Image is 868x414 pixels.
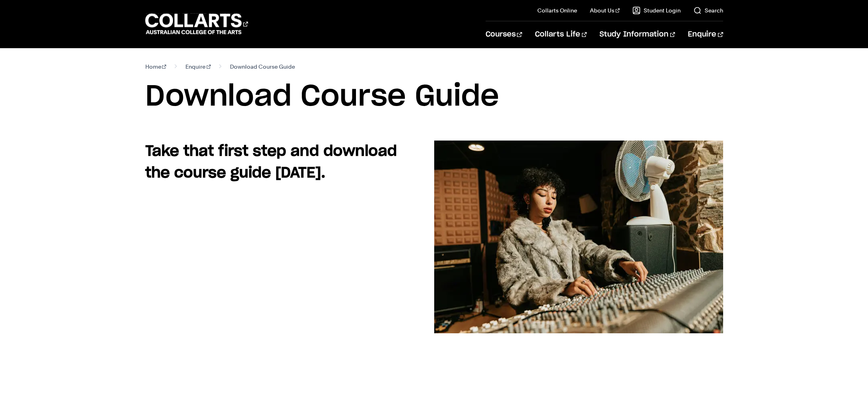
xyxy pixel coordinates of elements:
[145,144,397,180] strong: Take that first step and download the course guide [DATE].
[590,6,620,14] a: About Us
[693,6,723,14] a: Search
[486,21,522,48] a: Courses
[632,6,681,14] a: Student Login
[145,79,723,115] h1: Download Course Guide
[537,6,577,14] a: Collarts Online
[600,21,675,48] a: Study Information
[145,61,167,72] a: Home
[535,21,587,48] a: Collarts Life
[230,61,295,72] span: Download Course Guide
[185,61,211,72] a: Enquire
[688,21,723,48] a: Enquire
[145,12,248,35] div: Go to homepage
